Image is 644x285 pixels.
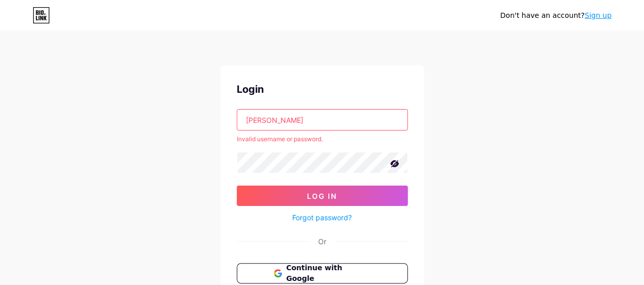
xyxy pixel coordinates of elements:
div: Login [237,82,408,97]
a: Sign up [584,11,611,19]
div: Or [318,236,326,247]
input: Username [237,110,407,130]
button: Log In [237,186,408,206]
button: Continue with Google [237,263,408,283]
span: Log In [307,192,337,200]
a: Forgot password? [292,212,352,223]
div: Invalid username or password. [237,135,408,144]
span: Continue with Google [286,263,370,284]
div: Don't have an account? [500,10,611,21]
